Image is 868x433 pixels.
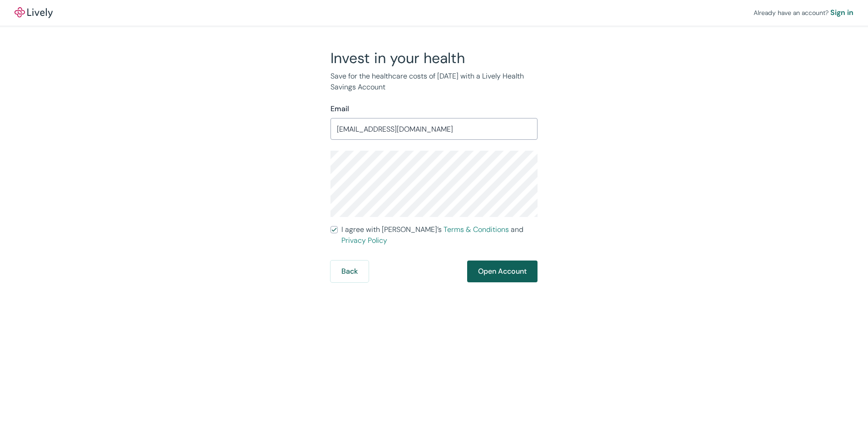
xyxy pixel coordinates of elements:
button: Back [330,261,369,282]
label: Email [330,103,349,114]
a: LivelyLively [15,7,53,18]
div: Already have an account? [754,7,853,18]
p: Save for the healthcare costs of [DATE] with a Lively Health Savings Account [330,71,538,93]
a: Terms & Conditions [444,225,509,234]
h2: Invest in your health [330,49,538,67]
span: I agree with [PERSON_NAME]’s and [341,224,538,246]
button: Open Account [467,261,538,282]
a: Privacy Policy [341,236,387,245]
img: Lively [15,7,53,18]
a: Sign in [830,7,853,18]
